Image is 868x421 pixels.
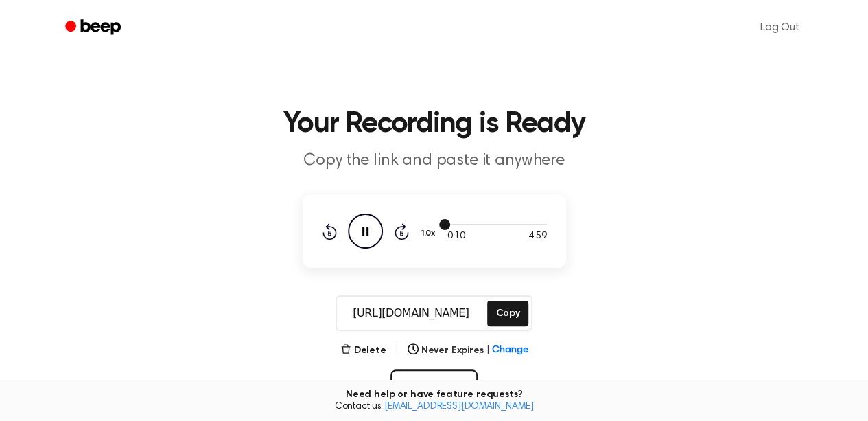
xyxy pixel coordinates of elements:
button: 1.0x [420,222,441,245]
a: Beep [56,14,133,41]
span: | [395,342,399,359]
p: Copy the link and paste it anywhere [171,150,698,172]
button: Never Expires|Change [408,343,528,358]
button: Record [390,369,478,405]
button: Delete [340,343,386,358]
span: Change [492,343,528,358]
span: 0:10 [447,229,465,244]
span: Contact us [8,401,860,413]
h1: Your Recording is Ready [83,110,786,139]
span: | [486,343,489,358]
a: Log Out [747,11,813,44]
a: [EMAIL_ADDRESS][DOMAIN_NAME] [384,402,534,411]
span: 4:59 [528,229,546,244]
button: Copy [487,301,528,326]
